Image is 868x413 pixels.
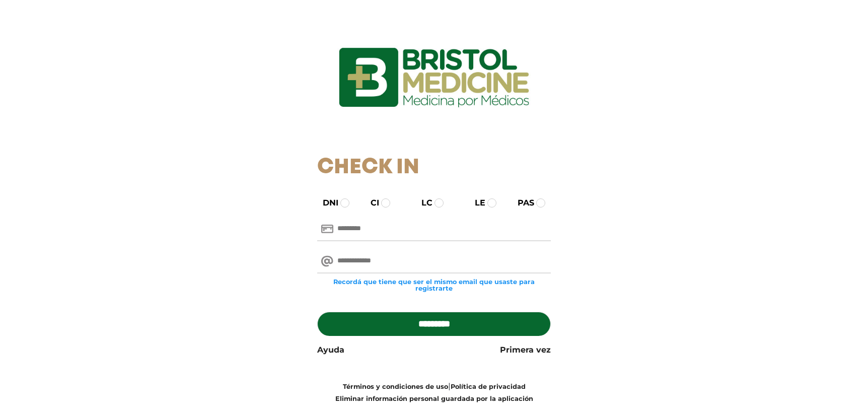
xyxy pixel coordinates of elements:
h1: Check In [317,155,551,180]
a: Eliminar información personal guardada por la aplicación [335,395,533,402]
label: LE [466,197,485,209]
label: CI [361,197,379,209]
a: Política de privacidad [451,383,526,390]
label: LC [412,197,432,209]
div: | [310,380,559,404]
small: Recordá que tiene que ser el mismo email que usaste para registrarte [317,279,551,292]
label: DNI [314,197,338,209]
a: Primera vez [500,344,551,356]
label: PAS [509,197,534,209]
a: Ayuda [317,344,344,356]
img: logo_ingresarbristol.jpg [298,12,570,143]
a: Términos y condiciones de uso [343,383,448,390]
